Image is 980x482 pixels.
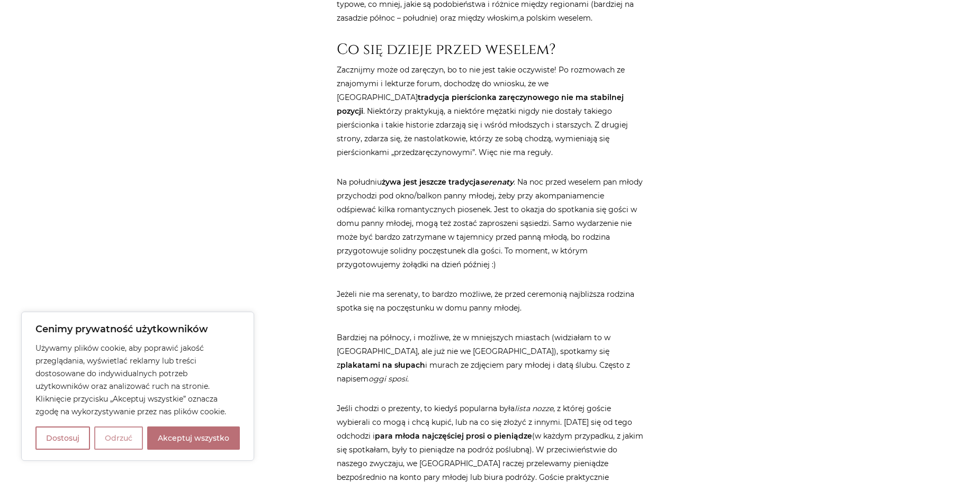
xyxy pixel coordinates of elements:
[515,404,553,413] em: lista nozze
[94,426,143,450] button: Odrzuć
[337,331,644,386] p: Bardziej na północy, i możliwe, że w mniejszych miastach (widziałam to w [GEOGRAPHIC_DATA], ale j...
[375,431,532,441] strong: para młoda najczęściej prosi o pieniądze
[35,323,240,335] p: Cenimy prywatność użytkowników
[337,41,644,59] h2: Co się dzieje przed weselem?
[368,374,407,384] em: oggi sposi
[337,63,644,159] p: Zacznijmy może od zaręczyn, bo to nie jest takie oczywiste! Po rozmowach ze znajomymi i lekturze ...
[35,426,90,450] button: Dostosuj
[337,93,624,116] strong: tradycja pierścionka zaręczynowego nie ma stabilnej pozycji
[337,175,644,271] p: Na południu . Na noc przed weselem pan młody przychodzi pod okno/balkon panny młodej, żeby przy a...
[480,177,514,187] em: serenaty
[382,177,514,187] strong: żywa jest jeszcze tradycja
[340,360,425,370] strong: plakatami na słupach
[35,342,240,418] p: Używamy plików cookie, aby poprawić jakość przeglądania, wyświetlać reklamy lub treści dostosowan...
[147,426,240,450] button: Akceptuj wszystko
[337,287,644,315] p: Jeżeli nie ma serenaty, to bardzo możliwe, że przed ceremonią najbliższa rodzina spotka się na po...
